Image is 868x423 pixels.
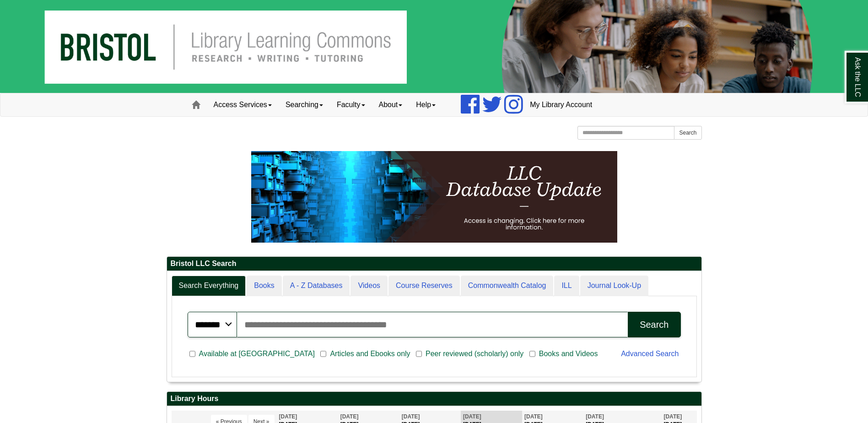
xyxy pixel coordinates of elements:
[628,312,680,337] button: Search
[388,276,460,296] a: Course Reserves
[416,350,422,358] input: Peer reviewed (scholarly) only
[402,413,420,420] span: [DATE]
[529,350,535,358] input: Books and Videos
[663,413,682,420] span: [DATE]
[580,276,648,296] a: Journal Look-Up
[461,276,554,296] a: Commonwealth Catalog
[167,392,701,406] h2: Library Hours
[586,413,604,420] span: [DATE]
[422,348,527,359] span: Peer reviewed (scholarly) only
[535,348,602,359] span: Books and Videos
[372,93,410,116] a: About
[523,93,599,116] a: My Library Account
[674,126,701,140] button: Search
[409,93,442,116] a: Help
[172,276,246,296] a: Search Everything
[640,320,669,330] div: Search
[251,151,617,243] img: HTML tutorial
[195,348,318,359] span: Available at [GEOGRAPHIC_DATA]
[350,276,388,296] a: Videos
[167,257,701,271] h2: Bristol LLC Search
[524,413,543,420] span: [DATE]
[320,350,326,358] input: Articles and Ebooks only
[247,276,281,296] a: Books
[330,93,372,116] a: Faculty
[279,413,297,420] span: [DATE]
[463,413,481,420] span: [DATE]
[207,93,279,116] a: Access Services
[189,350,195,358] input: Available at [GEOGRAPHIC_DATA]
[621,350,679,358] a: Advanced Search
[279,93,330,116] a: Searching
[554,276,579,296] a: ILL
[283,276,350,296] a: A - Z Databases
[326,348,414,359] span: Articles and Ebooks only
[340,413,359,420] span: [DATE]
